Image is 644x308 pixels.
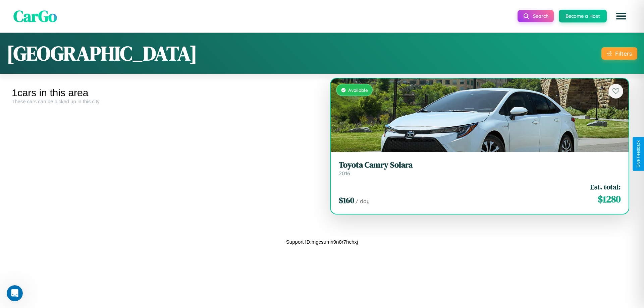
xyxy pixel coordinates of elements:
[533,13,548,19] span: Search
[13,5,57,27] span: CarGo
[612,7,631,25] button: Open menu
[348,87,368,93] span: Available
[598,192,621,206] span: $ 1280
[7,40,197,67] h1: [GEOGRAPHIC_DATA]
[12,87,317,99] div: 1 cars in this area
[7,285,23,301] iframe: Intercom live chat
[601,47,637,60] button: Filters
[636,140,641,168] div: Give Feedback
[12,99,317,104] div: These cars can be picked up in this city.
[518,10,554,22] button: Search
[339,170,350,177] span: 2016
[356,198,370,204] span: / day
[559,10,607,22] button: Become a Host
[339,160,621,177] a: Toyota Camry Solara2016
[615,50,632,57] div: Filters
[339,160,621,170] h3: Toyota Camry Solara
[590,182,621,192] span: Est. total:
[339,195,354,206] span: $ 160
[286,237,358,246] p: Support ID: mgcsumri9n8r7hchxj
